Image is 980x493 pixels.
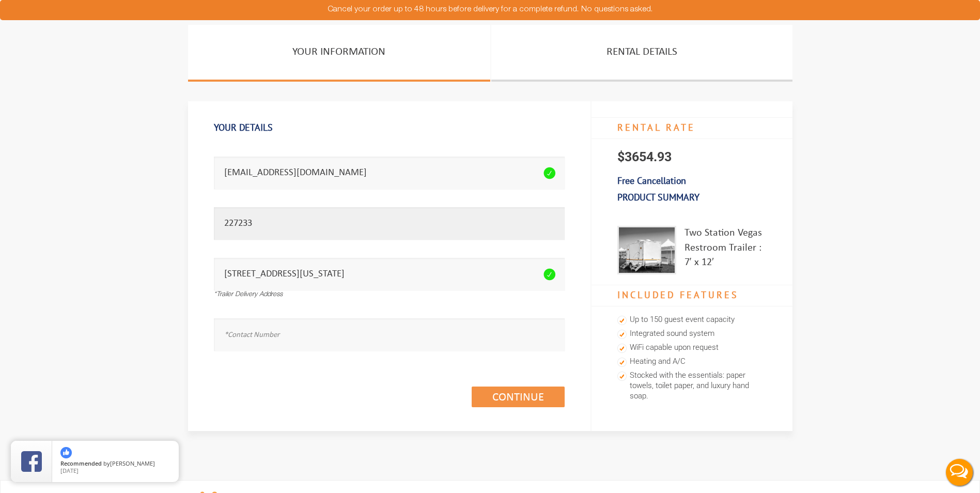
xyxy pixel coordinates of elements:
[60,459,102,467] span: Recommended
[60,447,72,458] img: thumbs up icon
[592,117,792,139] h4: RENTAL RATE
[617,341,767,355] li: WiFi capable upon request
[617,327,767,341] li: Integrated sound system
[617,313,767,327] li: Up to 150 guest event capacity
[617,369,767,404] li: Stocked with the essentials: paper towels, toilet paper, and luxury hand soap.
[491,25,792,82] a: Rental Details
[60,467,79,474] span: [DATE]
[21,451,42,472] img: Review Rating
[617,355,767,369] li: Heating and A/C
[939,452,980,493] button: Live Chat
[617,175,686,187] b: Free Cancellation
[110,459,155,467] span: [PERSON_NAME]
[592,187,792,208] h3: Product Summary
[60,460,170,468] span: by
[188,25,490,82] a: Your Information
[214,117,565,138] h1: Your Details
[214,157,565,189] input: *Email
[472,387,565,407] a: Continue
[685,226,767,274] div: Two Station Vegas Restroom Trailer : 7′ x 12′
[214,290,565,300] div: *Trailer Delivery Address
[214,258,565,290] input: *Trailer Delivery Address
[592,285,792,306] h4: Included Features
[214,318,565,351] input: *Contact Number
[592,139,792,175] p: $3654.93
[214,207,565,240] input: *Contact Name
